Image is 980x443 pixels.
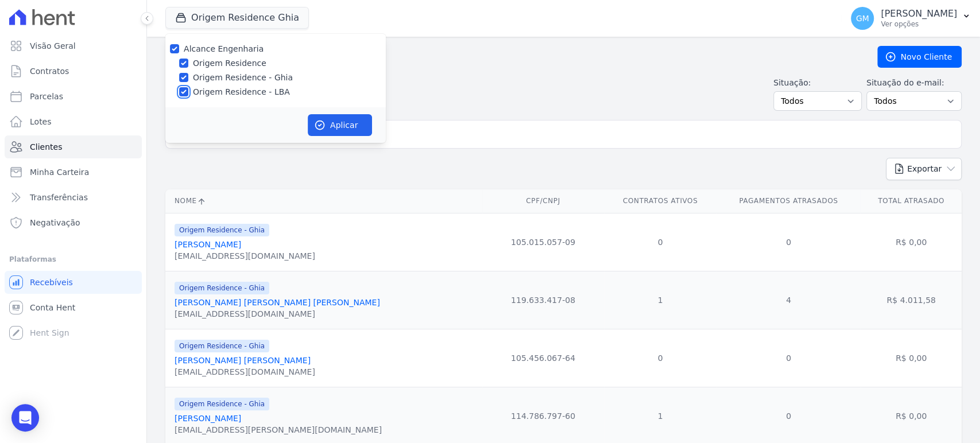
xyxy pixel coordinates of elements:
label: Situação do e-mail: [866,77,962,89]
span: Lotes [30,116,52,127]
button: GM [PERSON_NAME] Ver opções [842,2,980,34]
td: 0 [716,213,861,271]
a: Contratos [5,60,142,83]
span: Visão Geral [30,40,76,52]
span: Recebíveis [30,277,73,288]
a: Recebíveis [5,271,142,294]
span: Clientes [30,141,62,153]
span: GM [856,14,869,22]
td: 119.633.417-08 [482,271,605,329]
span: Conta Hent [30,302,75,313]
label: Origem Residence - LBA [193,86,290,98]
label: Alcance Engenharia [184,44,264,53]
a: Conta Hent [5,296,142,319]
div: Open Intercom Messenger [11,404,39,432]
label: Origem Residence - Ghia [193,72,293,84]
a: [PERSON_NAME] [PERSON_NAME] [175,356,311,365]
p: Ver opções [881,20,957,29]
span: Parcelas [30,91,63,102]
div: [EMAIL_ADDRESS][PERSON_NAME][DOMAIN_NAME] [175,424,382,436]
a: Minha Carteira [5,161,142,184]
label: Origem Residence [193,57,266,69]
input: Buscar por nome, CPF ou e-mail [187,123,956,146]
th: Pagamentos Atrasados [716,189,861,213]
span: Negativação [30,217,80,228]
span: Origem Residence - Ghia [175,398,269,410]
td: 0 [604,213,716,271]
span: Origem Residence - Ghia [175,224,269,236]
th: Contratos Ativos [604,189,716,213]
th: Nome [165,189,482,213]
a: [PERSON_NAME] [175,414,241,423]
td: 105.456.067-64 [482,329,605,387]
div: [EMAIL_ADDRESS][DOMAIN_NAME] [175,366,315,378]
a: Negativação [5,211,142,234]
td: 0 [716,329,861,387]
h2: Clientes [165,46,859,67]
th: CPF/CNPJ [482,189,605,213]
p: [PERSON_NAME] [881,8,957,20]
button: Aplicar [308,114,372,136]
td: R$ 4.011,58 [861,271,962,329]
label: Situação: [773,77,862,89]
span: Origem Residence - Ghia [175,282,269,294]
td: 0 [604,329,716,387]
button: Exportar [886,158,962,180]
a: Visão Geral [5,34,142,57]
td: 1 [604,271,716,329]
span: Minha Carteira [30,166,89,178]
a: Novo Cliente [877,46,962,68]
div: [EMAIL_ADDRESS][DOMAIN_NAME] [175,308,380,320]
a: Lotes [5,110,142,133]
td: R$ 0,00 [861,329,962,387]
td: 105.015.057-09 [482,213,605,271]
a: [PERSON_NAME] [175,240,241,249]
div: [EMAIL_ADDRESS][DOMAIN_NAME] [175,250,315,262]
span: Contratos [30,65,69,77]
a: Transferências [5,186,142,209]
th: Total Atrasado [861,189,962,213]
div: Plataformas [9,252,137,266]
a: Parcelas [5,85,142,108]
span: Origem Residence - Ghia [175,340,269,352]
button: Origem Residence Ghia [165,7,309,29]
a: [PERSON_NAME] [PERSON_NAME] [PERSON_NAME] [175,298,380,307]
td: 4 [716,271,861,329]
a: Clientes [5,135,142,158]
span: Transferências [30,192,88,203]
td: R$ 0,00 [861,213,962,271]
